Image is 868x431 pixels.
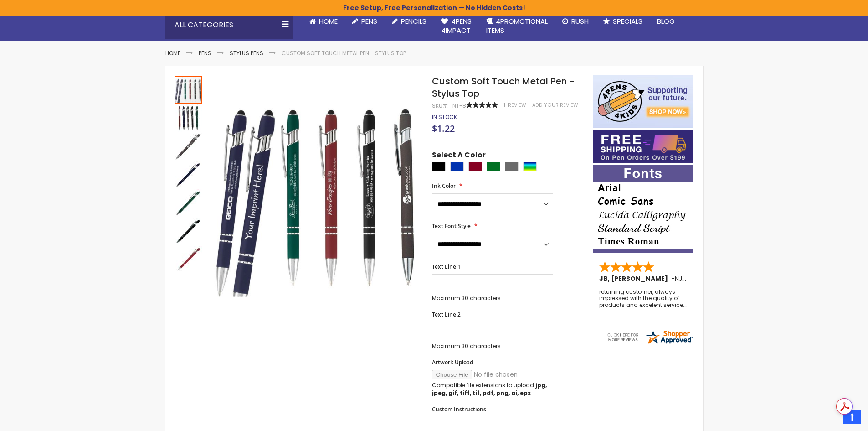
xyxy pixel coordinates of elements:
[606,329,693,345] img: 4pens.com widget logo
[175,160,203,188] div: Custom Soft Touch Metal Pen - Stylus Top
[302,11,345,31] a: Home
[613,16,642,26] span: Specials
[504,102,505,109] span: 1
[432,382,553,396] p: Compatible file extensions to upload:
[486,16,548,35] span: 4PROMOTIONAL ITEMS
[175,218,202,245] img: Custom Soft Touch Metal Pen - Stylus Top
[175,189,202,217] img: Custom Soft Touch Metal Pen - Stylus Top
[432,405,486,413] span: Custom Instructions
[487,162,500,171] div: Green
[319,16,338,26] span: Home
[432,150,486,162] span: Select A Color
[385,11,434,31] a: Pencils
[593,130,693,163] img: Free shipping on orders over $199
[441,16,472,35] span: 4Pens 4impact
[523,162,537,171] div: Assorted
[434,11,479,41] a: 4Pens4impact
[345,11,385,31] a: Pens
[599,274,671,283] span: JB, [PERSON_NAME]
[230,49,263,57] a: Stylus Pens
[432,162,446,171] div: Black
[175,132,203,160] div: Custom Soft Touch Metal Pen - Stylus Top
[593,165,693,253] img: font-personalization-examples
[175,245,202,273] div: Custom Soft Touch Metal Pen - Stylus Top
[175,161,202,188] img: Custom Soft Touch Metal Pen - Stylus Top
[650,11,682,31] a: Blog
[432,343,553,350] p: Maximum 30 characters
[175,217,203,245] div: Custom Soft Touch Metal Pen - Stylus Top
[450,162,464,171] div: Blue
[532,102,578,109] a: Add Your Review
[675,274,686,283] span: NJ
[508,102,526,109] span: Review
[505,162,519,171] div: Grey
[432,222,471,230] span: Text Font Style
[175,133,202,160] img: Custom Soft Touch Metal Pen - Stylus Top
[175,104,203,132] div: Custom Soft Touch Metal Pen - Stylus Top
[165,11,293,39] div: All Categories
[432,381,547,396] strong: jpg, jpeg, gif, tiff, tif, pdf, png, ai, eps
[175,75,203,104] div: Custom Soft Touch Metal Pen - Stylus Top
[432,113,457,121] span: In stock
[452,102,466,109] div: NT-8
[175,104,202,132] img: Custom Soft Touch Metal Pen - Stylus Top
[432,122,455,135] span: $1.22
[432,311,461,318] span: Text Line 2
[432,102,449,109] strong: SKU
[432,75,575,100] span: Custom Soft Touch Metal Pen - Stylus Top
[555,11,596,31] a: Rush
[401,16,426,26] span: Pencils
[165,49,180,57] a: Home
[504,102,528,109] a: 1 Review
[432,263,461,270] span: Text Line 1
[199,49,211,57] a: Pens
[599,289,688,308] div: returning customer, always impressed with the quality of products and excelent service, will retu...
[606,339,693,347] a: 4pens.com certificate URL
[282,50,406,57] li: Custom Soft Touch Metal Pen - Stylus Top
[468,162,482,171] div: Burgundy
[432,114,457,121] div: Availability
[175,246,202,273] img: Custom Soft Touch Metal Pen - Stylus Top
[671,274,750,283] span: - ,
[212,88,420,297] img: Custom Soft Touch Metal Pen - Stylus Top
[479,11,555,41] a: 4PROMOTIONALITEMS
[361,16,377,26] span: Pens
[432,358,473,366] span: Artwork Upload
[593,75,693,128] img: 4pens 4 kids
[175,188,203,217] div: Custom Soft Touch Metal Pen - Stylus Top
[466,102,498,108] div: 100%
[596,11,650,31] a: Specials
[657,16,675,26] span: Blog
[571,16,589,26] span: Rush
[432,295,553,302] p: Maximum 30 characters
[432,182,456,190] span: Ink Color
